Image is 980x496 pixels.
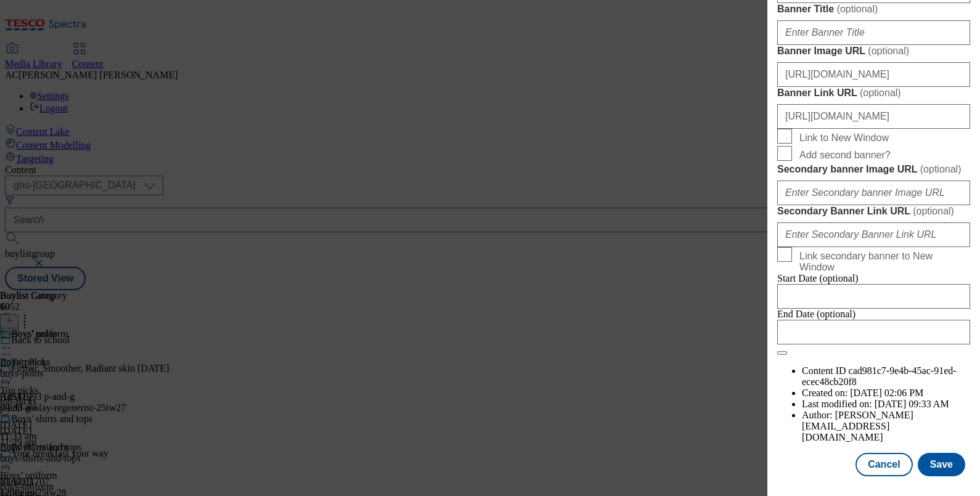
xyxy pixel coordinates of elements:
[860,87,901,98] span: ( optional )
[777,3,970,15] label: Banner Title
[777,163,970,176] label: Secondary banner Image URL
[875,399,949,409] span: [DATE] 09:33 AM
[913,206,954,216] span: ( optional )
[777,104,970,129] input: Enter Banner Link URL
[802,399,970,410] li: Last modified on:
[850,388,923,398] span: [DATE] 02:06 PM
[777,284,970,309] input: Enter Date
[802,410,970,443] li: Author:
[920,164,962,174] span: ( optional )
[802,388,970,399] li: Created on:
[777,20,970,45] input: Enter Banner Title
[802,410,913,442] span: [PERSON_NAME][EMAIL_ADDRESS][DOMAIN_NAME]
[855,453,912,476] button: Cancel
[837,4,878,14] span: ( optional )
[777,181,970,205] input: Enter Secondary banner Image URL
[777,320,970,344] input: Enter Date
[799,132,889,144] span: Link to New Window
[799,150,891,161] span: Add second banner?
[802,365,970,388] li: Content ID
[777,87,970,99] label: Banner Link URL
[777,205,970,218] label: Secondary Banner Link URL
[777,309,855,319] span: End Date (optional)
[918,453,965,476] button: Save
[799,251,965,273] span: Link secondary banner to New Window
[777,45,970,57] label: Banner Image URL
[868,46,909,56] span: ( optional )
[777,273,859,283] span: Start Date (optional)
[777,62,970,87] input: Enter Banner Image URL
[802,365,957,387] span: cad981c7-9e4b-45ac-91ed-ecec48cb20f8
[777,222,970,247] input: Enter Secondary Banner Link URL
